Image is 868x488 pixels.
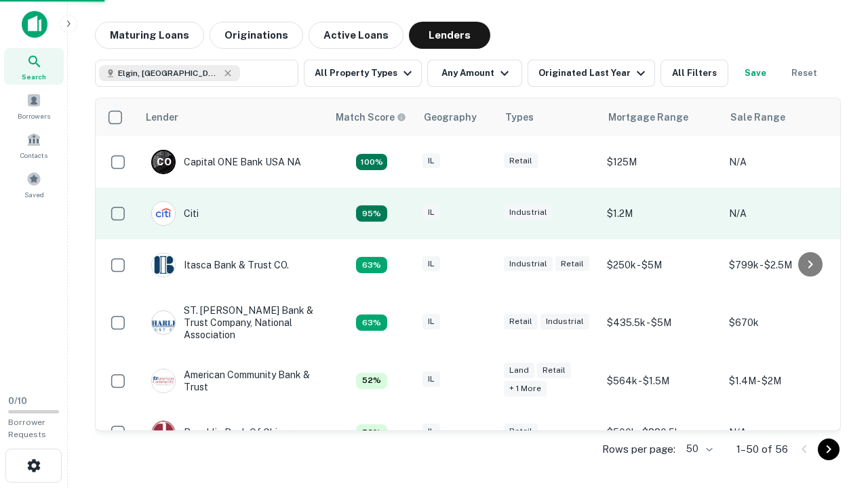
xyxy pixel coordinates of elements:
[4,166,64,203] a: Saved
[118,67,220,79] span: Elgin, [GEOGRAPHIC_DATA], [GEOGRAPHIC_DATA]
[4,87,64,124] a: Borrowers
[504,205,553,220] div: Industrial
[600,355,722,407] td: $564k - $1.5M
[722,355,844,407] td: $1.4M - $2M
[602,441,675,457] p: Rows per page:
[151,201,199,226] div: Citi
[422,371,440,387] div: IL
[18,110,50,121] span: Borrowers
[152,311,175,334] img: picture
[309,22,403,49] button: Active Loans
[540,314,589,329] div: Industrial
[22,11,47,38] img: capitalize-icon.png
[138,98,328,136] th: Lender
[24,189,44,200] span: Saved
[151,253,289,277] div: Itasca Bank & Trust CO.
[783,60,826,87] button: Reset
[600,407,722,458] td: $500k - $880.5k
[681,439,715,459] div: 50
[504,381,547,396] div: + 1 more
[8,418,46,439] span: Borrower Requests
[356,314,387,331] div: Capitalize uses an advanced AI algorithm to match your search with the best lender. The match sco...
[600,188,722,239] td: $1.2M
[328,98,416,136] th: Capitalize uses an advanced AI algorithm to match your search with the best lender. The match sco...
[660,60,728,87] button: All Filters
[152,253,175,277] img: picture
[504,424,538,439] div: Retail
[210,22,303,49] button: Originations
[22,71,46,82] span: Search
[422,205,440,220] div: IL
[152,369,175,392] img: picture
[356,205,387,222] div: Capitalize uses an advanced AI algorithm to match your search with the best lender. The match sco...
[504,256,553,272] div: Industrial
[336,110,406,125] div: Capitalize uses an advanced AI algorithm to match your search with the best lender. The match sco...
[356,154,387,170] div: Capitalize uses an advanced AI algorithm to match your search with the best lender. The match sco...
[151,369,314,393] div: American Community Bank & Trust
[427,60,522,87] button: Any Amount
[608,109,688,125] div: Mortgage Range
[336,110,403,125] h6: Match Score
[409,22,490,49] button: Lenders
[4,127,64,163] a: Contacts
[416,98,497,136] th: Geography
[356,424,387,441] div: Capitalize uses an advanced AI algorithm to match your search with the best lender. The match sco...
[538,65,649,81] div: Originated Last Year
[356,257,387,273] div: Capitalize uses an advanced AI algorithm to match your search with the best lender. The match sco...
[505,109,534,125] div: Types
[151,420,300,445] div: Republic Bank Of Chicago
[600,239,722,291] td: $250k - $5M
[722,136,844,188] td: N/A
[151,150,301,174] div: Capital ONE Bank USA NA
[422,153,440,169] div: IL
[736,441,788,457] p: 1–50 of 56
[8,396,27,406] span: 0 / 10
[422,256,440,272] div: IL
[146,109,178,125] div: Lender
[152,202,175,225] img: picture
[151,304,314,342] div: ST. [PERSON_NAME] Bank & Trust Company, National Association
[722,98,844,136] th: Sale Range
[600,291,722,355] td: $435.5k - $5M
[722,291,844,355] td: $670k
[818,439,840,460] button: Go to next page
[4,48,64,85] a: Search
[504,363,534,378] div: Land
[504,153,538,169] div: Retail
[722,188,844,239] td: N/A
[424,109,477,125] div: Geography
[734,60,777,87] button: Save your search to get updates of matches that match your search criteria.
[422,424,440,439] div: IL
[730,109,785,125] div: Sale Range
[304,60,422,87] button: All Property Types
[504,314,538,329] div: Retail
[537,363,571,378] div: Retail
[20,150,47,161] span: Contacts
[497,98,600,136] th: Types
[95,22,204,49] button: Maturing Loans
[528,60,655,87] button: Originated Last Year
[356,373,387,389] div: Capitalize uses an advanced AI algorithm to match your search with the best lender. The match sco...
[555,256,589,272] div: Retail
[157,155,171,169] p: C O
[800,380,868,445] iframe: Chat Widget
[152,421,175,444] img: picture
[600,98,722,136] th: Mortgage Range
[722,407,844,458] td: N/A
[722,239,844,291] td: $799k - $2.5M
[422,314,440,329] div: IL
[600,136,722,188] td: $125M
